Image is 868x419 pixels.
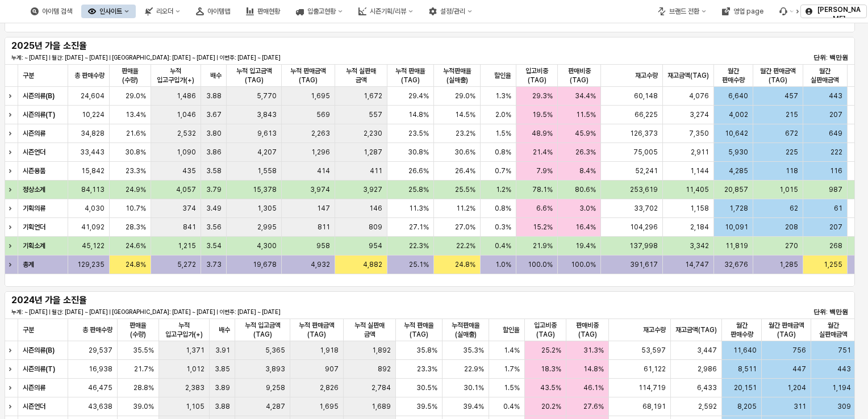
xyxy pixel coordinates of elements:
span: 809 [369,223,382,232]
span: 25.2% [541,346,561,355]
span: 52,241 [635,166,658,175]
span: 146 [369,204,382,213]
strong: 시즌언더 [23,148,45,156]
span: 1,285 [779,260,798,269]
div: 입출고현황 [307,7,336,15]
div: Expand row [5,181,19,199]
span: 30.8% [125,148,146,157]
span: 569 [316,110,330,119]
span: 23.3% [126,166,146,175]
div: 입출고현황 [289,5,349,18]
span: 누적 입고금액(TAG) [231,66,277,85]
span: 207 [829,223,842,232]
div: Expand row [5,87,19,105]
span: 104,296 [630,223,658,232]
span: 45,122 [82,241,105,250]
span: 총 판매수량 [83,325,113,334]
div: Expand row [5,218,19,236]
span: 26.6% [408,166,429,175]
span: 0.4% [495,241,511,250]
span: 1.3% [495,91,511,100]
button: 시즌기획/리뷰 [352,5,420,18]
span: 1,305 [257,204,277,213]
span: 누적 입고금액(TAG) [240,321,285,339]
span: 435 [182,166,196,175]
span: 1.7% [504,364,520,374]
div: 설정/관리 [440,7,465,15]
div: Expand row [5,124,19,143]
span: 129,235 [77,260,105,269]
span: 7.9% [536,166,553,175]
span: 구분 [23,325,34,334]
span: 811 [318,223,330,232]
button: [PERSON_NAME] [800,5,867,18]
div: Expand row [5,237,19,255]
span: 19,678 [253,260,277,269]
span: 3.58 [206,166,222,175]
span: 45.9% [575,129,596,138]
span: 14.5% [455,110,475,119]
span: 3.67 [206,110,222,119]
span: 0.8% [495,204,511,213]
span: 0.3% [495,223,511,232]
div: 버그 제보 및 기능 개선 요청 [773,5,801,18]
span: 29,537 [89,346,113,355]
p: [PERSON_NAME] [816,5,862,23]
span: 26.4% [455,166,475,175]
span: 10.7% [126,204,146,213]
span: 3.73 [206,260,222,269]
span: 3.80 [206,129,222,138]
span: 4,207 [257,148,277,157]
span: 11,405 [686,185,709,194]
span: 3.54 [206,241,222,250]
span: 1,215 [178,241,196,250]
div: Expand row [5,199,19,217]
span: 5,272 [177,260,196,269]
strong: 시즌의류(B) [23,346,55,354]
span: 7,350 [689,129,709,138]
button: 판매현황 [239,5,287,18]
span: 35.8% [416,346,437,355]
span: 25.5% [455,185,475,194]
span: 판매비중(TAG) [562,66,595,85]
span: 입고비중(TAG) [521,66,553,85]
span: 재고수량 [644,325,666,334]
span: 4,057 [176,185,196,194]
span: 253,619 [630,185,658,194]
span: 61 [834,204,842,213]
span: 1,672 [364,91,382,100]
span: 207 [829,110,842,119]
span: 27.0% [455,223,475,232]
span: 4,882 [363,260,382,269]
span: 판매율(수량) [123,321,155,339]
span: 1,255 [824,260,842,269]
p: 단위: 백만원 [778,307,848,317]
span: 6.6% [536,204,553,213]
span: 14.8% [584,364,604,374]
span: 2.0% [495,110,511,119]
p: 누계: ~ [DATE] | 월간: [DATE] ~ [DATE] | [GEOGRAPHIC_DATA]: [DATE] ~ [DATE] | 이번주: [DATE] ~ [DATE] [11,308,569,316]
span: 907 [325,364,339,374]
span: 판매비중(TAG) [571,321,604,339]
button: 아이템 검색 [24,5,79,18]
strong: 시즌의류(T) [23,111,55,119]
span: 11.5% [576,110,596,119]
span: 월간 실판매금액 [808,66,843,85]
div: 인사이트 [99,7,122,15]
span: 월간 판매금액(TAG) [758,66,798,85]
span: 3,447 [698,346,717,355]
span: 24.8% [126,260,146,269]
span: 0.8% [495,148,511,157]
span: 배수 [210,71,222,80]
span: 3,927 [363,185,382,194]
div: 시즌기획/리뷰 [370,7,406,15]
span: 1,158 [690,204,709,213]
button: 인사이트 [81,5,136,18]
span: 1,015 [779,185,798,194]
span: 1,486 [177,91,196,100]
button: 영업 page [715,5,770,18]
span: 판매율(수량) [114,66,146,85]
span: 4,030 [85,204,105,213]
